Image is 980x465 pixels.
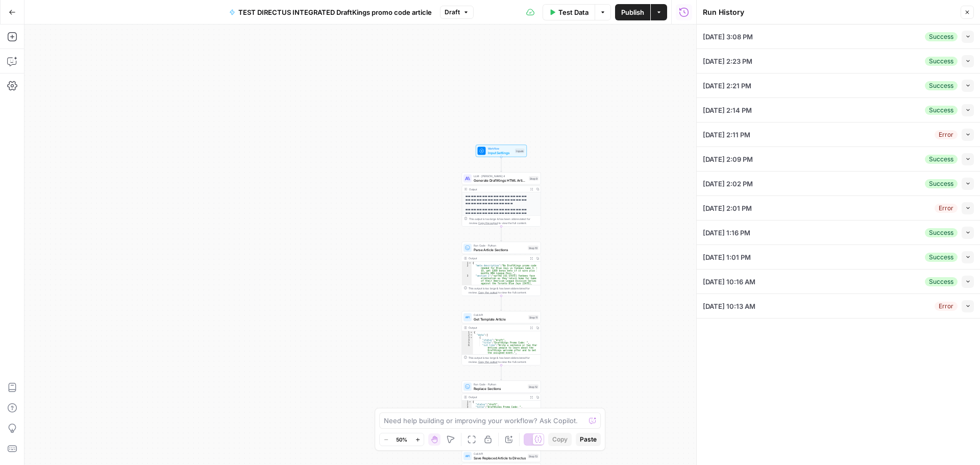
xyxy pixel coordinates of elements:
[501,227,502,241] g: Edge from step_9 to step_10
[558,7,589,17] span: Test Data
[470,331,473,334] span: Toggle code folding, rows 1 through 10
[474,452,526,456] span: Call API
[469,256,527,260] div: Output
[462,145,541,157] div: WorkflowInput SettingsInputs
[515,149,525,153] div: Inputs
[469,262,472,264] span: Toggle code folding, rows 1 through 5
[703,179,753,189] span: [DATE] 2:02 PM
[478,291,498,294] span: Copy the output
[474,174,527,178] span: LLM · [PERSON_NAME] 4
[528,246,538,250] div: Step 10
[925,155,958,164] div: Success
[580,435,597,444] span: Paste
[462,334,473,336] div: 2
[621,7,644,17] span: Publish
[474,178,527,183] span: Generate DraftKings HTML Article
[462,331,473,334] div: 1
[462,339,473,341] div: 4
[469,187,527,191] div: Output
[703,105,752,115] span: [DATE] 2:14 PM
[488,150,513,155] span: Input Settings
[703,203,752,213] span: [DATE] 2:01 PM
[445,8,460,17] span: Draft
[925,277,958,286] div: Success
[703,56,752,66] span: [DATE] 2:23 PM
[474,313,526,317] span: Call API
[469,217,538,225] div: This output is too large & has been abbreviated for review. to view the full content.
[703,154,753,164] span: [DATE] 2:09 PM
[615,4,650,20] button: Publish
[501,296,502,311] g: Edge from step_10 to step_11
[552,435,568,444] span: Copy
[462,311,541,365] div: Call APIGet Template ArticleStep 11Output{ "data":[ { "status":"draft", "title":"DraftKings Promo...
[488,146,513,151] span: Workflow
[703,252,751,262] span: [DATE] 1:01 PM
[462,344,473,354] div: 6
[469,395,527,399] div: Output
[576,433,601,446] button: Paste
[925,81,958,90] div: Success
[396,435,407,444] span: 50%
[529,176,538,181] div: Step 9
[470,336,473,339] span: Toggle code folding, rows 3 through 8
[474,316,526,322] span: Get Template Article
[478,222,498,225] span: Copy the output
[925,57,958,66] div: Success
[474,243,526,248] span: Run Code · Python
[469,326,527,330] div: Output
[469,356,538,364] div: This output is too large & has been abbreviated for review. to view the full content.
[703,81,751,91] span: [DATE] 2:21 PM
[462,264,472,275] div: 2
[935,204,958,213] div: Error
[474,386,526,391] span: Replace Sections
[925,32,958,41] div: Success
[935,302,958,311] div: Error
[548,433,572,446] button: Copy
[462,401,472,403] div: 1
[543,4,595,20] button: Test Data
[501,157,502,172] g: Edge from start to step_9
[925,106,958,115] div: Success
[528,315,538,320] div: Step 11
[462,336,473,339] div: 3
[925,228,958,237] div: Success
[474,247,526,252] span: Parse Article Sections
[703,301,755,311] span: [DATE] 10:13 AM
[469,286,538,295] div: This output is too large & has been abbreviated for review. to view the full content.
[703,228,750,238] span: [DATE] 1:16 PM
[478,360,498,363] span: Copy the output
[462,242,541,296] div: Run Code · PythonParse Article SectionsStep 10Output{ "meta_description":"No DraftKings promo cod...
[528,454,538,458] div: Step 13
[462,275,472,331] div: 3
[470,334,473,336] span: Toggle code folding, rows 2 through 9
[440,6,474,19] button: Draft
[501,365,502,380] g: Edge from step_11 to step_12
[703,277,755,287] span: [DATE] 10:16 AM
[462,262,472,264] div: 1
[528,384,538,389] div: Step 12
[935,130,958,139] div: Error
[462,406,472,408] div: 3
[238,7,432,17] span: TEST DIRECTUS INTEGRATED DraftKings promo code article
[462,341,473,344] div: 5
[925,253,958,262] div: Success
[469,401,472,403] span: Toggle code folding, rows 1 through 6
[462,403,472,406] div: 2
[925,179,958,188] div: Success
[703,32,753,42] span: [DATE] 3:08 PM
[223,4,438,20] button: TEST DIRECTUS INTEGRATED DraftKings promo code article
[703,130,750,140] span: [DATE] 2:11 PM
[462,381,541,435] div: Run Code · PythonReplace SectionsStep 12Output{ "status":"draft", "title":"DraftKings Promo Code:...
[474,455,526,460] span: Save Replaced Article to Directus
[474,382,526,386] span: Run Code · Python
